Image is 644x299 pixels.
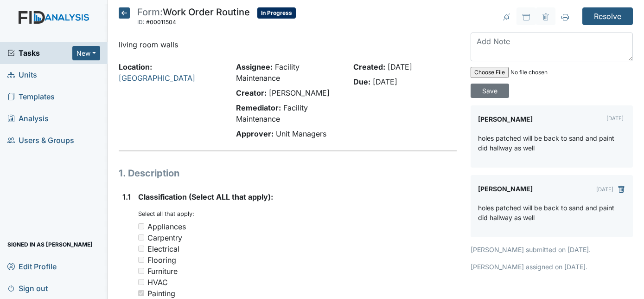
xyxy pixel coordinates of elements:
[606,115,624,122] small: [DATE]
[7,68,37,82] span: Units
[119,39,457,50] p: living room walls
[7,111,49,126] span: Analysis
[138,234,144,240] input: Carpentry
[257,7,296,19] span: In Progress
[137,6,163,18] span: Form:
[7,281,48,295] span: Sign out
[478,182,533,195] label: [PERSON_NAME]
[146,19,176,26] span: #00011504
[119,166,457,180] h1: 1. Description
[138,192,273,201] span: Classification (Select ALL that apply):
[138,210,194,217] small: Select all that apply:
[269,88,330,97] span: [PERSON_NAME]
[138,268,144,274] input: Furniture
[147,254,176,266] div: Flooring
[236,129,274,138] strong: Approver:
[471,84,509,98] input: Save
[471,262,633,272] p: [PERSON_NAME] assigned on [DATE].
[373,77,397,86] span: [DATE]
[137,7,250,28] div: Work Order Routine
[7,90,55,104] span: Templates
[582,7,633,25] input: Resolve
[119,73,195,83] a: [GEOGRAPHIC_DATA]
[236,103,281,112] strong: Remediator:
[353,77,370,86] strong: Due:
[122,191,131,202] label: 1.1
[236,62,273,71] strong: Assignee:
[138,257,144,263] input: Flooring
[388,62,412,71] span: [DATE]
[353,62,385,71] strong: Created:
[478,113,533,126] label: [PERSON_NAME]
[72,46,100,60] button: New
[147,288,175,299] div: Painting
[7,47,72,58] a: Tasks
[147,243,179,254] div: Electrical
[7,133,74,148] span: Users & Groups
[236,88,267,97] strong: Creator:
[138,290,144,296] input: Painting
[137,19,145,26] span: ID:
[478,203,625,222] p: holes patched will be back to sand and paint did hallway as well
[119,62,152,71] strong: Location:
[471,245,633,254] p: [PERSON_NAME] submitted on [DATE].
[7,237,93,252] span: Signed in as [PERSON_NAME]
[596,186,613,193] small: [DATE]
[138,246,144,252] input: Electrical
[138,279,144,285] input: HVAC
[478,133,625,153] p: holes patched will be back to sand and paint did hallway as well
[147,221,186,232] div: Appliances
[276,129,326,138] span: Unit Managers
[7,259,57,273] span: Edit Profile
[147,266,178,277] div: Furniture
[147,232,182,243] div: Carpentry
[147,277,168,288] div: HVAC
[138,223,144,229] input: Appliances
